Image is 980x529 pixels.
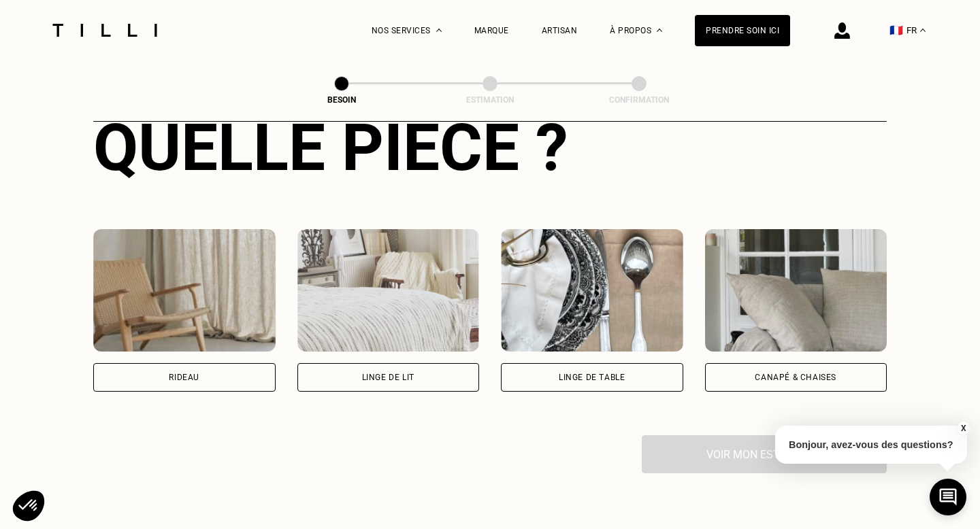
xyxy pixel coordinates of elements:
img: icône connexion [834,22,850,39]
div: Quelle pièce ? [93,109,887,186]
img: Logo du service de couturière Tilli [48,24,162,37]
div: Linge de table [559,373,625,381]
a: Prendre soin ici [695,15,790,46]
div: Rideau [169,373,199,381]
div: Estimation [422,95,558,105]
a: Marque [474,26,509,35]
img: Menu déroulant [436,29,442,32]
img: Menu déroulant à propos [657,29,662,32]
button: X [956,421,970,436]
div: Besoin [274,95,410,105]
img: Tilli retouche votre Linge de lit [297,229,480,352]
div: Canapé & chaises [755,373,836,381]
div: Confirmation [571,95,707,105]
span: 🇫🇷 [889,24,903,37]
a: Artisan [542,26,578,35]
img: Tilli retouche votre Rideau [93,229,276,352]
p: Bonjour, avez-vous des questions? [775,426,967,464]
img: menu déroulant [920,29,926,32]
img: Tilli retouche votre Linge de table [501,229,683,352]
div: Linge de lit [362,373,414,381]
img: Tilli retouche votre Canapé & chaises [705,229,887,352]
